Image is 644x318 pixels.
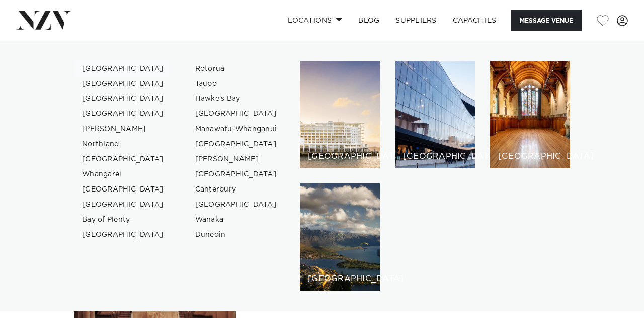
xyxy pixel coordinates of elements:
[16,11,71,29] img: nzv-logo.png
[74,197,172,212] a: [GEOGRAPHIC_DATA]
[498,152,562,161] h6: [GEOGRAPHIC_DATA]
[187,121,285,137] a: Manawatū-Whanganui
[300,183,380,291] a: Queenstown venues [GEOGRAPHIC_DATA]
[490,61,570,168] a: Christchurch venues [GEOGRAPHIC_DATA]
[74,227,172,242] a: [GEOGRAPHIC_DATA]
[187,137,285,152] a: [GEOGRAPHIC_DATA]
[187,227,285,242] a: Dunedin
[74,106,172,121] a: [GEOGRAPHIC_DATA]
[308,152,372,161] h6: [GEOGRAPHIC_DATA]
[74,212,172,227] a: Bay of Plenty
[187,212,285,227] a: Wanaka
[300,61,380,168] a: Auckland venues [GEOGRAPHIC_DATA]
[74,167,172,182] a: Whangarei
[74,121,172,137] a: [PERSON_NAME]
[187,106,285,121] a: [GEOGRAPHIC_DATA]
[74,137,172,152] a: Northland
[395,61,475,168] a: Wellington venues [GEOGRAPHIC_DATA]
[187,76,285,91] a: Taupo
[387,10,444,31] a: SUPPLIERS
[350,10,387,31] a: BLOG
[308,275,372,283] h6: [GEOGRAPHIC_DATA]
[511,10,582,31] button: Message Venue
[187,182,285,197] a: Canterbury
[74,182,172,197] a: [GEOGRAPHIC_DATA]
[445,10,505,31] a: Capacities
[74,61,172,76] a: [GEOGRAPHIC_DATA]
[187,167,285,182] a: [GEOGRAPHIC_DATA]
[280,10,350,31] a: Locations
[187,152,285,167] a: [PERSON_NAME]
[187,197,285,212] a: [GEOGRAPHIC_DATA]
[74,91,172,106] a: [GEOGRAPHIC_DATA]
[187,91,285,106] a: Hawke's Bay
[187,61,285,76] a: Rotorua
[403,152,467,161] h6: [GEOGRAPHIC_DATA]
[74,152,172,167] a: [GEOGRAPHIC_DATA]
[74,76,172,91] a: [GEOGRAPHIC_DATA]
